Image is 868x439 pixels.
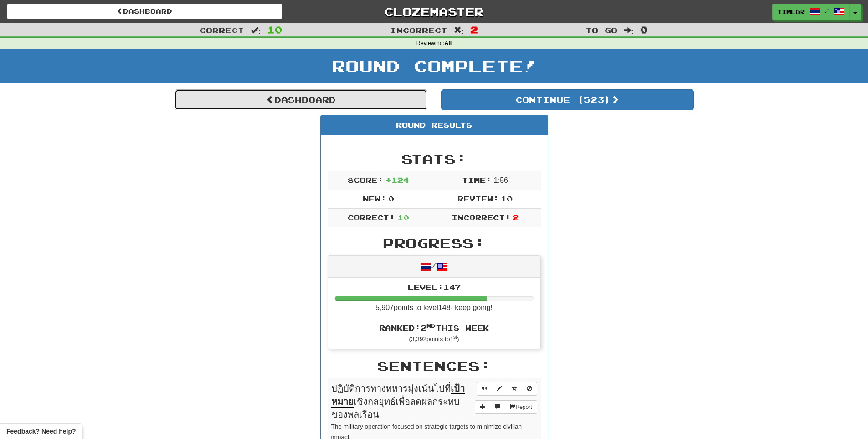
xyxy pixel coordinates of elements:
span: 0 [388,194,394,203]
sup: nd [426,322,436,329]
div: / [328,256,540,277]
span: / [825,7,829,14]
span: Correct [200,26,244,35]
span: timlor [777,8,805,16]
strong: All [444,40,452,46]
small: ( 3,392 points to 1 ) [409,336,459,342]
button: Edit sentence [492,382,507,396]
button: Continue (523) [441,89,694,110]
span: ปฏิบัติการทางทหารมุ่งเน้นไปที่ เชิงกลยุทธ์เพื่อลดผลกระทบของพลเรือน [331,383,465,419]
li: 5,907 points to level 148 - keep going! [328,278,540,319]
h2: Progress: [328,236,541,251]
span: : [251,26,261,34]
span: 2 [470,24,478,35]
div: Round Results [321,115,548,135]
span: New: [363,194,386,203]
span: 10 [397,213,409,222]
a: Dashboard [175,89,427,110]
span: 10 [267,24,282,35]
span: Score: [348,176,383,184]
button: Add sentence to collection [475,400,490,414]
span: Open feedback widget [6,427,76,436]
h2: Stats: [328,151,541,166]
h1: Round Complete! [3,57,865,75]
a: Clozemaster [296,4,572,20]
u: เป้าหมาย [331,383,465,408]
sup: st [453,335,457,340]
button: Play sentence audio [477,382,492,396]
span: : [624,26,634,34]
span: Incorrect [390,26,447,35]
button: Toggle favorite [507,382,522,396]
span: : [454,26,464,34]
span: Time: [462,176,492,184]
span: + 124 [385,176,409,184]
span: 1 : 56 [494,176,508,184]
button: Toggle ignore [522,382,537,396]
div: More sentence controls [475,400,537,414]
a: Dashboard [7,4,282,19]
span: 0 [640,24,648,35]
a: timlor / [772,4,850,20]
span: 10 [501,194,513,203]
div: Sentence controls [477,382,537,396]
span: Ranked: 2 this week [379,323,489,332]
h2: Sentences: [328,358,541,373]
span: To go [586,26,617,35]
span: 2 [513,213,519,222]
span: Level: 147 [408,283,461,291]
span: Correct: [348,213,395,222]
span: Incorrect: [452,213,511,222]
span: Review: [457,194,499,203]
button: Report [505,400,537,414]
